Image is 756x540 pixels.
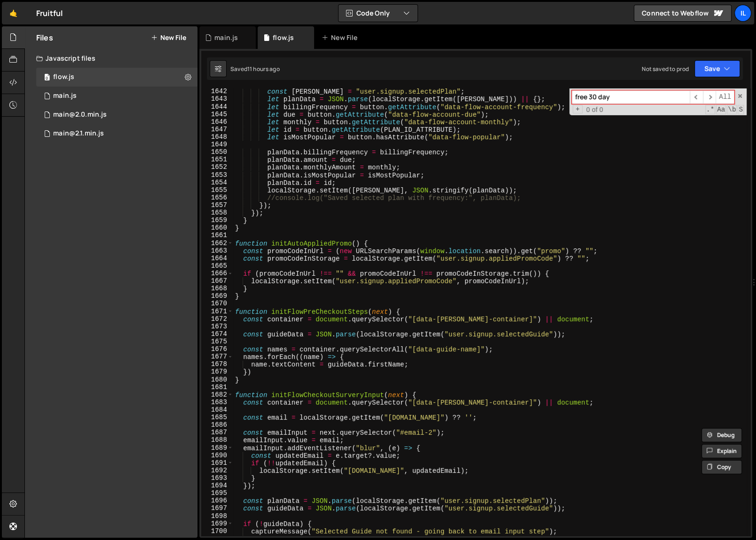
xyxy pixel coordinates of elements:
[201,156,233,163] div: 1651
[36,87,197,105] div: 12077/28919.js
[201,345,233,353] div: 1676
[201,216,233,224] div: 1659
[201,194,233,201] div: 1656
[701,428,742,442] button: Debug
[201,429,233,436] div: 1687
[201,330,233,338] div: 1674
[201,163,233,171] div: 1652
[214,33,238,42] div: main.js
[572,90,690,104] input: Search for
[273,33,294,42] div: flow.js
[694,60,740,77] button: Save
[201,323,233,330] div: 1673
[36,8,63,19] div: Fruitful
[201,308,233,315] div: 1671
[201,126,233,133] div: 1647
[201,421,233,429] div: 1686
[201,231,233,239] div: 1661
[201,141,233,148] div: 1649
[201,285,233,292] div: 1668
[201,148,233,156] div: 1650
[201,444,233,452] div: 1689
[701,444,742,458] button: Explain
[701,460,742,474] button: Copy
[201,224,233,231] div: 1660
[201,111,233,118] div: 1645
[201,277,233,285] div: 1667
[201,452,233,459] div: 1690
[53,111,107,119] div: main@2.0.min.js
[53,73,74,81] div: flow.js
[634,5,732,22] a: Connect to Webflow
[734,5,751,22] a: Il
[583,106,607,113] span: 0 of 0
[201,87,233,95] div: 1642
[716,90,734,104] span: Alt-Enter
[201,436,233,444] div: 1688
[201,489,233,497] div: 1695
[201,406,233,413] div: 1684
[201,520,233,527] div: 1699
[573,105,583,113] span: Toggle Replace mode
[44,74,50,82] span: 0
[201,186,233,194] div: 1655
[2,2,25,24] a: 🤙
[36,68,197,87] div: 12077/32195.js
[201,383,233,391] div: 1681
[201,179,233,186] div: 1654
[738,105,744,114] span: Search In Selection
[201,209,233,216] div: 1658
[201,391,233,398] div: 1682
[201,315,233,323] div: 1672
[690,90,703,104] span: ​
[201,504,233,512] div: 1697
[201,254,233,262] div: 1664
[201,171,233,179] div: 1653
[201,527,233,535] div: 1700
[201,512,233,520] div: 1698
[25,49,197,68] div: Javascript files
[642,65,689,73] div: Not saved to prod
[201,292,233,300] div: 1669
[322,33,361,42] div: New File
[201,201,233,209] div: 1657
[201,353,233,360] div: 1677
[201,338,233,345] div: 1675
[201,398,233,406] div: 1683
[201,482,233,489] div: 1694
[703,90,716,104] span: ​
[151,34,186,41] button: New File
[201,95,233,103] div: 1643
[201,376,233,383] div: 1680
[36,105,197,124] div: 12077/30059.js
[201,118,233,126] div: 1646
[247,65,280,73] div: 11 hours ago
[201,262,233,270] div: 1665
[230,65,280,73] div: Saved
[201,270,233,277] div: 1666
[201,459,233,467] div: 1691
[36,32,53,43] h2: Files
[201,368,233,375] div: 1679
[727,105,737,114] span: Whole Word Search
[36,124,197,143] div: 12077/31244.js
[201,103,233,111] div: 1644
[705,105,715,114] span: RegExp Search
[201,474,233,482] div: 1693
[201,497,233,504] div: 1696
[201,247,233,254] div: 1663
[339,5,417,22] button: Code Only
[201,360,233,368] div: 1678
[53,92,77,100] div: main.js
[201,239,233,247] div: 1662
[201,467,233,474] div: 1692
[53,129,104,138] div: main@2.1.min.js
[201,300,233,307] div: 1670
[201,413,233,421] div: 1685
[201,133,233,141] div: 1648
[716,105,726,114] span: CaseSensitive Search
